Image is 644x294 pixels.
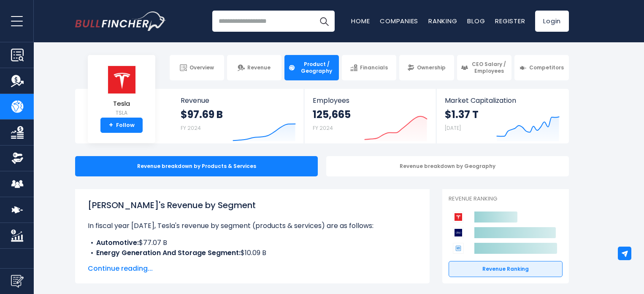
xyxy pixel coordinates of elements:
[96,248,241,258] b: Energy Generation And Storage Segment:
[417,64,446,71] span: Ownership
[449,261,563,277] a: Revenue Ranking
[75,11,166,31] img: Bullfincher logo
[304,89,436,143] a: Employees 125,665 FY 2024
[535,11,569,32] a: Login
[107,100,136,107] span: Tesla
[495,16,525,25] a: Register
[380,16,418,25] a: Companies
[471,61,508,74] span: CEO Salary / Employees
[399,55,454,80] a: Ownership
[313,124,333,132] small: FY 2024
[75,156,318,176] div: Revenue breakdown by Products & Services
[298,61,335,74] span: Product / Geography
[96,238,139,247] b: Automotive:
[313,96,427,104] span: Employees
[445,96,560,104] span: Market Capitalization
[449,195,563,203] p: Revenue Ranking
[436,89,568,143] a: Market Capitalization $1.37 T [DATE]
[181,124,201,132] small: FY 2024
[172,89,304,143] a: Revenue $97.69 B FY 2024
[428,16,457,25] a: Ranking
[100,118,143,133] a: +Follow
[170,55,224,80] a: Overview
[189,64,214,71] span: Overview
[88,238,417,248] li: $77.07 B
[453,227,464,238] img: Ford Motor Company competitors logo
[529,64,564,71] span: Competitors
[247,64,271,71] span: Revenue
[342,55,396,80] a: Financials
[467,16,485,25] a: Blog
[284,55,339,80] a: Product / Geography
[11,152,24,165] img: Ownership
[227,55,281,80] a: Revenue
[514,55,569,80] a: Competitors
[453,243,464,254] img: General Motors Company competitors logo
[445,108,479,121] strong: $1.37 T
[75,11,166,31] a: Go to homepage
[351,16,370,25] a: Home
[453,212,464,223] img: Tesla competitors logo
[88,264,417,274] span: Continue reading...
[106,65,137,118] a: Tesla TSLA
[88,199,417,212] h1: [PERSON_NAME]'s Revenue by Segment
[457,55,511,80] a: CEO Salary / Employees
[181,96,296,104] span: Revenue
[326,156,569,176] div: Revenue breakdown by Geography
[109,121,113,129] strong: +
[314,11,335,32] button: Search
[313,108,351,121] strong: 125,665
[88,248,417,258] li: $10.09 B
[445,124,461,132] small: [DATE]
[360,64,388,71] span: Financials
[88,221,417,231] p: In fiscal year [DATE], Tesla's revenue by segment (products & services) are as follows:
[181,108,223,121] strong: $97.69 B
[107,109,136,117] small: TSLA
